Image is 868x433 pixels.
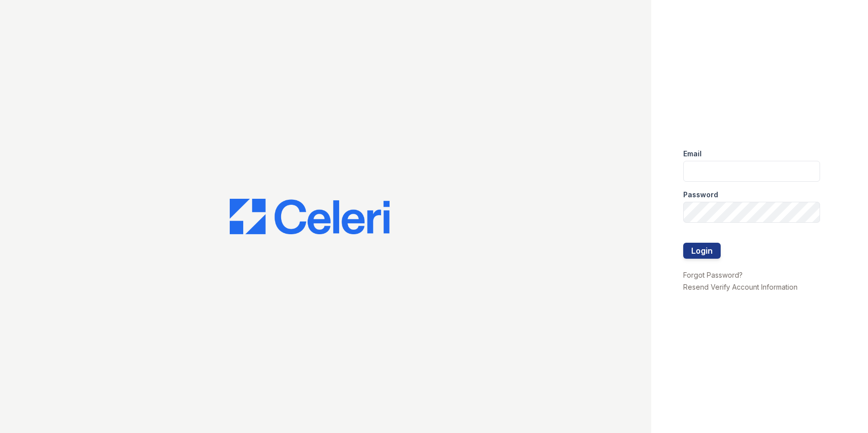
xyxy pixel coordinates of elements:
a: Resend Verify Account Information [683,283,798,291]
label: Password [683,190,718,200]
a: Forgot Password? [683,271,743,279]
img: CE_Logo_Blue-a8612792a0a2168367f1c8372b55b34899dd931a85d93a1a3d3e32e68fde9ad4.png [230,199,390,235]
label: Email [683,149,702,159]
button: Login [683,243,721,259]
